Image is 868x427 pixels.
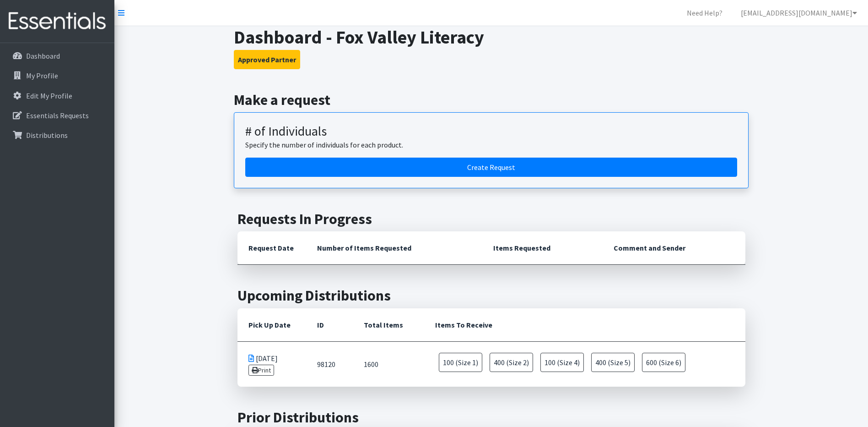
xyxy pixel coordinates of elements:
span: 100 (Size 4) [540,353,584,372]
a: Need Help? [679,4,730,22]
th: Request Date [237,231,306,265]
h1: Dashboard - Fox Valley Literacy [234,26,749,48]
th: Comment and Sender [603,231,745,265]
a: My Profile [4,66,111,85]
p: Dashboard [26,51,60,60]
h2: Requests In Progress [237,210,745,228]
img: HumanEssentials [4,6,111,37]
td: 1600 [353,341,424,387]
a: Dashboard [4,47,111,65]
p: Specify the number of individuals for each product. [245,139,737,150]
h2: Make a request [234,91,749,109]
a: Essentials Requests [4,106,111,125]
button: Approved Partner [234,50,300,69]
h3: # of Individuals [245,124,737,139]
th: Items To Receive [424,308,745,342]
span: 400 (Size 5) [591,353,635,372]
a: Edit My Profile [4,87,111,105]
p: Essentials Requests [26,111,89,120]
th: Total Items [353,308,424,342]
th: Items Requested [482,231,603,265]
h2: Prior Distributions [237,409,745,426]
a: [EMAIL_ADDRESS][DOMAIN_NAME] [733,4,864,22]
p: Distributions [26,131,68,140]
h2: Upcoming Distributions [237,287,745,304]
td: 98120 [306,341,353,387]
th: Pick Up Date [237,308,306,342]
p: My Profile [26,71,58,80]
p: Edit My Profile [26,91,72,100]
a: Print [248,365,275,376]
span: 400 (Size 2) [490,353,533,372]
span: 600 (Size 6) [642,353,685,372]
th: Number of Items Requested [306,231,483,265]
th: ID [306,308,353,342]
a: Create a request by number of individuals [245,158,737,177]
a: Distributions [4,126,111,144]
span: 100 (Size 1) [439,353,482,372]
td: [DATE] [237,341,306,387]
